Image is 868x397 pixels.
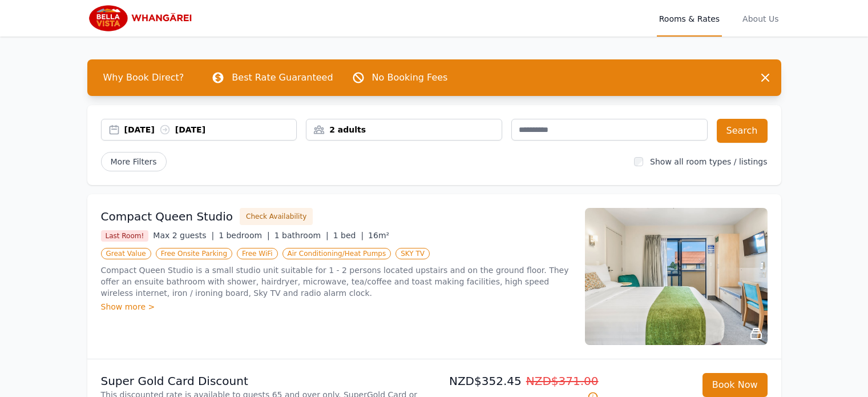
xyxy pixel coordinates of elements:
button: Search [717,119,768,143]
span: Great Value [101,248,151,259]
span: Air Conditioning/Heat Pumps [282,248,391,259]
span: Last Room! [101,230,149,242]
span: Free WiFi [237,248,278,259]
label: Show all room types / listings [650,157,767,166]
span: 1 bedroom | [219,231,270,240]
button: Book Now [703,373,768,397]
p: No Booking Fees [372,71,448,85]
button: Check Availability [240,208,313,225]
span: More Filters [101,152,167,171]
h3: Compact Queen Studio [101,208,233,224]
span: Free Onsite Parking [156,248,232,259]
div: [DATE] [DATE] [124,124,297,135]
div: 2 adults [306,124,502,135]
p: Super Gold Card Discount [101,373,430,389]
span: NZD$371.00 [526,374,599,388]
span: SKY TV [395,248,430,259]
span: Max 2 guests | [153,231,214,240]
img: Bella Vista Whangarei [87,5,197,32]
p: Compact Queen Studio is a small studio unit suitable for 1 - 2 persons located upstairs and on th... [101,264,571,299]
div: Show more > [101,301,571,312]
p: Best Rate Guaranteed [232,71,333,85]
span: 1 bed | [333,231,364,240]
span: 16m² [368,231,389,240]
span: Why Book Direct? [94,66,193,89]
span: 1 bathroom | [274,231,329,240]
